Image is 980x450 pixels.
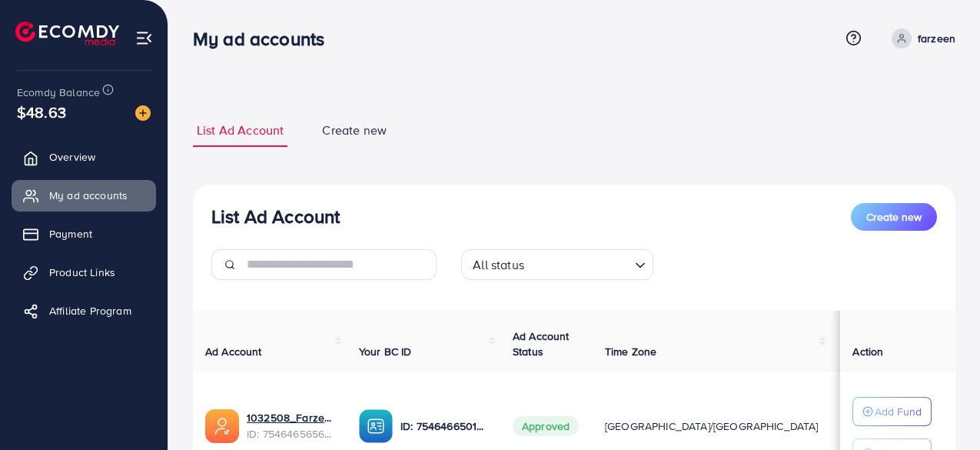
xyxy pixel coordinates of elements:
a: 1032508_Farzeen_1757048764712 [247,410,334,425]
p: ID: 7546466501210669072 [400,417,488,435]
h3: My ad accounts [193,28,337,50]
img: logo [15,22,119,45]
a: Overview [12,142,156,172]
a: farzeen [885,28,955,48]
span: Time Zone [605,344,656,359]
a: Affiliate Program [12,295,156,326]
p: Add Fund [875,402,922,421]
span: Payment [49,226,92,242]
span: All status [470,254,527,276]
img: menu [135,29,153,47]
span: Create new [866,209,922,225]
span: [GEOGRAPHIC_DATA]/[GEOGRAPHIC_DATA] [605,418,819,434]
span: Approved [513,416,579,436]
a: Payment [12,218,156,249]
button: Add Fund [852,397,932,426]
iframe: Chat [915,381,968,438]
input: Search for option [529,251,629,276]
span: Action [852,344,883,359]
span: Create new [322,122,387,139]
span: Product Links [49,265,115,280]
h3: List Ad Account [211,205,340,228]
img: image [135,105,151,121]
span: Ad Account Status [513,328,570,359]
a: Product Links [12,257,156,288]
p: farzeen [918,29,955,48]
button: Create new [851,203,937,231]
a: My ad accounts [12,180,156,211]
span: My ad accounts [49,188,128,203]
img: ic-ba-acc.ded83a64.svg [359,409,393,443]
span: $48.63 [17,101,66,123]
span: List Ad Account [197,122,284,139]
span: Overview [49,149,95,165]
span: Your BC ID [359,344,412,359]
span: ID: 7546465656238227463 [247,426,334,442]
div: Search for option [461,249,653,280]
span: Ecomdy Balance [17,85,100,100]
div: <span class='underline'>1032508_Farzeen_1757048764712</span></br>7546465656238227463 [247,410,334,442]
span: Ad Account [205,344,262,359]
img: ic-ads-acc.e4c84228.svg [205,409,239,443]
span: Affiliate Program [49,303,131,318]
